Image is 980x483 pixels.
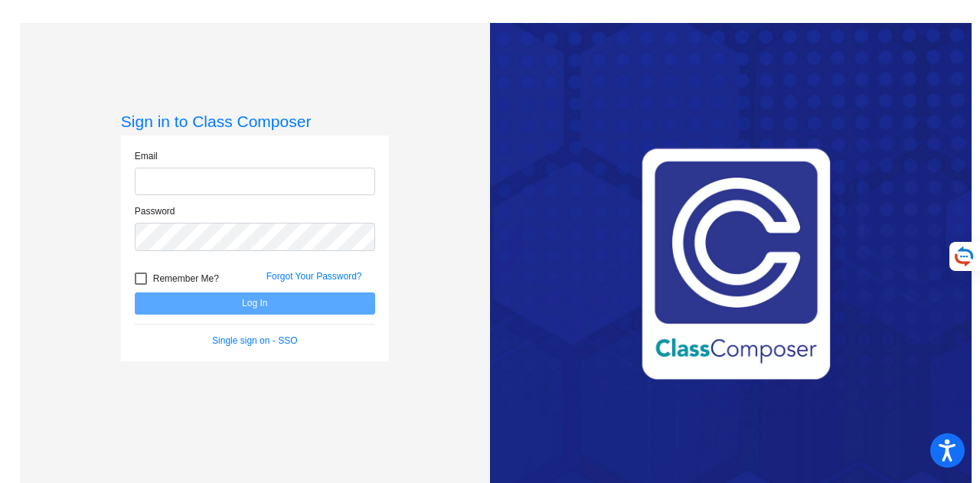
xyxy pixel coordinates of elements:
label: Password [135,204,175,218]
span: Remember Me? [153,269,219,288]
button: Log In [135,292,375,315]
label: Email [135,149,158,163]
a: Forgot Your Password? [266,271,362,282]
a: Single sign on - SSO [212,335,297,346]
h3: Sign in to Class Composer [121,112,389,131]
